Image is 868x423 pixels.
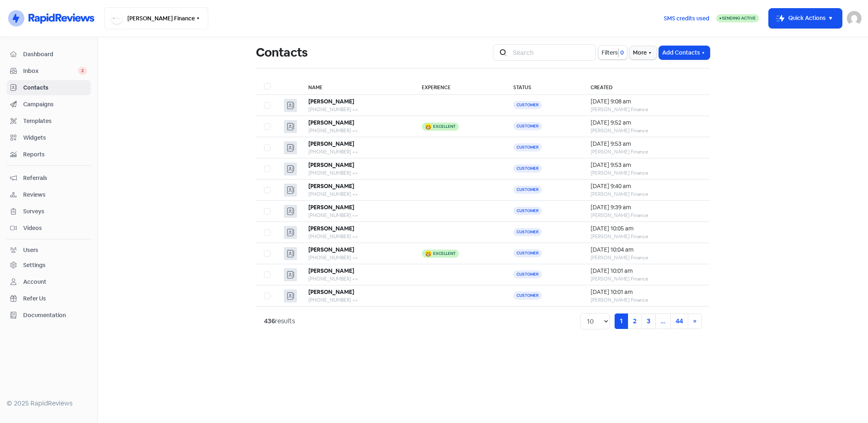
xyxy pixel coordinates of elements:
a: Refer Us [7,291,91,306]
span: Documentation [23,311,87,320]
div: [DATE] 10:01 am [591,288,702,296]
div: [PERSON_NAME] Finance [591,169,702,177]
div: [DATE] 9:53 am [591,161,702,169]
div: [PERSON_NAME] Finance [591,148,702,156]
span: 2 [78,67,87,75]
b: [PERSON_NAME] [308,225,354,232]
span: Customer [513,122,542,130]
div: [DATE] 9:39 am [591,203,702,212]
span: Customer [513,186,542,194]
input: Search [508,44,596,61]
div: Excellent [433,125,456,129]
div: [PERSON_NAME] Finance [591,106,702,113]
div: [PERSON_NAME] Finance [591,275,702,283]
div: [PHONE_NUMBER] <> [308,254,406,261]
div: [DATE] 9:52 am [591,118,702,127]
b: [PERSON_NAME] [308,246,354,253]
b: [PERSON_NAME] [308,161,354,169]
a: Sending Active [716,13,759,23]
h1: Contacts [256,39,308,66]
div: [PERSON_NAME] Finance [591,233,702,240]
div: [PHONE_NUMBER] <> [308,296,406,304]
div: [PHONE_NUMBER] <> [308,169,406,177]
a: SMS credits used [657,13,716,22]
a: ... [655,313,671,329]
strong: 436 [264,317,275,325]
a: 1 [615,313,628,329]
span: Sending Active [722,15,756,21]
b: [PERSON_NAME] [308,267,354,274]
a: Widgets [7,130,91,145]
a: Dashboard [7,47,91,62]
span: Videos [23,224,87,232]
b: [PERSON_NAME] [308,119,354,126]
div: [DATE] 10:01 am [591,267,702,275]
th: Name [300,78,414,95]
a: Settings [7,258,91,273]
span: Filters [602,48,618,57]
div: [PHONE_NUMBER] <> [308,212,406,219]
span: Widgets [23,134,87,142]
th: Experience [414,78,506,95]
b: [PERSON_NAME] [308,98,354,105]
div: Account [23,278,46,286]
span: Customer [513,143,542,151]
a: Videos [7,221,91,236]
span: Customer [513,101,542,109]
a: Users [7,243,91,258]
a: Reports [7,147,91,162]
div: [PERSON_NAME] Finance [591,127,702,134]
div: [PERSON_NAME] Finance [591,191,702,198]
div: [PHONE_NUMBER] <> [308,275,406,283]
div: [DATE] 9:08 am [591,97,702,106]
div: [PHONE_NUMBER] <> [308,148,406,156]
a: Templates [7,114,91,129]
a: 3 [641,313,656,329]
span: Surveys [23,207,87,216]
div: [PHONE_NUMBER] <> [308,191,406,198]
div: Settings [23,261,46,270]
a: Inbox 2 [7,64,91,79]
span: Reports [23,150,87,159]
b: [PERSON_NAME] [308,182,354,190]
span: Customer [513,249,542,257]
a: Documentation [7,308,91,323]
div: [DATE] 10:04 am [591,245,702,254]
img: User [847,11,861,26]
div: Users [23,246,38,254]
b: [PERSON_NAME] [308,204,354,211]
span: Reviews [23,191,87,199]
a: Next [688,313,702,329]
th: Created [582,78,710,95]
span: Inbox [23,67,78,75]
a: 44 [670,313,688,329]
span: Contacts [23,83,87,92]
div: [DATE] 10:05 am [591,224,702,233]
span: Customer [513,270,542,278]
span: Customer [513,164,542,173]
span: Referrals [23,174,87,182]
div: [DATE] 9:53 am [591,140,702,148]
span: » [693,317,696,325]
div: results [264,316,295,326]
div: [DATE] 9:40 am [591,182,702,191]
div: [PHONE_NUMBER] <> [308,233,406,240]
span: Templates [23,117,87,125]
span: Refer Us [23,294,87,303]
span: Campaigns [23,100,87,109]
span: Dashboard [23,50,87,59]
span: Customer [513,207,542,215]
a: Reviews [7,187,91,202]
a: Campaigns [7,97,91,112]
a: Referrals [7,171,91,186]
div: [PHONE_NUMBER] <> [308,127,406,134]
button: Filters0 [598,46,627,59]
a: Surveys [7,204,91,219]
a: Account [7,274,91,289]
div: [PERSON_NAME] Finance [591,212,702,219]
div: [PHONE_NUMBER] <> [308,106,406,113]
button: More [630,46,656,59]
a: 2 [628,313,642,329]
th: Status [505,78,582,95]
div: [PERSON_NAME] Finance [591,254,702,261]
